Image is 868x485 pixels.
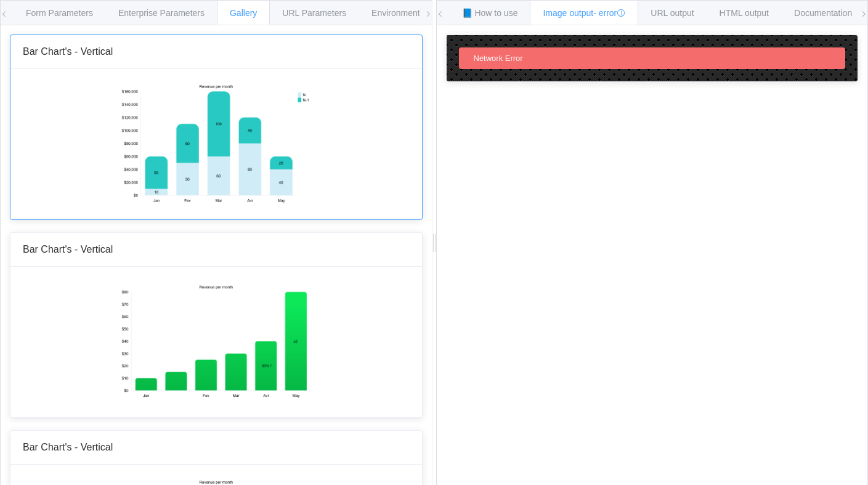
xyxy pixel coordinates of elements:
[720,8,769,18] span: HTML output
[26,8,93,18] span: Form Parameters
[474,54,523,63] span: Network Error
[371,8,424,18] span: Environments
[120,81,312,205] img: Static chart exemple
[651,8,694,18] span: URL output
[230,8,257,18] span: Gallery
[543,8,625,18] span: Image output
[23,442,113,452] span: Bar Chart's - Vertical
[593,8,625,18] span: - error
[120,279,312,402] img: Static chart exemple
[23,46,113,57] span: Bar Chart's - Vertical
[23,244,113,255] span: Bar Chart's - Vertical
[462,8,518,18] span: 📘 How to use
[118,8,205,18] span: Enterprise Parameters
[282,8,346,18] span: URL Parameters
[794,8,852,18] span: Documentation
